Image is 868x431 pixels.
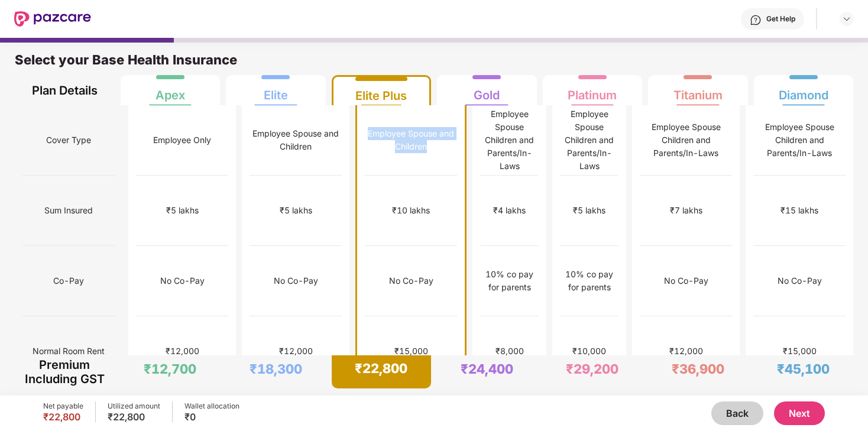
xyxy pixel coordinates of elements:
div: Net payable [43,401,83,411]
div: Elite Plus [355,79,407,103]
div: Employee Only [153,134,211,147]
div: 10% co pay for parents [480,268,539,294]
div: Plan Details [22,75,107,105]
div: ₹12,000 [166,345,199,358]
div: Employee Spouse and Children [365,127,457,153]
div: Employee Spouse Children and Parents/In-Laws [640,121,732,160]
div: Elite [264,79,288,102]
div: Employee Spouse Children and Parents/In-Laws [480,108,539,173]
div: Diamond [779,79,828,102]
span: Normal Room Rent [33,340,105,362]
div: ₹5 lakhs [573,204,605,217]
img: svg+xml;base64,PHN2ZyBpZD0iRHJvcGRvd24tMzJ4MzIiIHhtbG5zPSJodHRwOi8vd3d3LnczLm9yZy8yMDAwL3N2ZyIgd2... [842,14,851,24]
div: Platinum [568,79,617,102]
div: Select your Base Health Insurance [15,51,853,75]
div: ₹15,000 [394,345,428,358]
div: Employee Spouse and Children [250,127,342,153]
div: ₹15,000 [783,345,817,358]
div: No Co-Pay [160,274,205,287]
div: Utilized amount [108,401,160,411]
img: New Pazcare Logo [14,11,91,27]
div: ₹24,400 [461,361,513,377]
div: ₹8,000 [495,345,524,358]
div: Employee Spouse Children and Parents/In-Laws [753,121,846,160]
div: ₹5 lakhs [166,204,199,217]
div: ₹7 lakhs [670,204,702,217]
div: Wallet allocation [184,401,239,411]
div: ₹18,300 [250,361,302,377]
div: ₹22,800 [355,360,407,377]
div: Get Help [766,14,795,24]
span: Sum Insured [44,199,93,222]
div: Apex [156,79,185,102]
div: Employee Spouse Children and Parents/In-Laws [560,108,618,173]
div: ₹29,200 [566,361,618,377]
button: Back [711,401,763,425]
div: ₹22,800 [108,411,160,423]
div: Titanium [673,79,723,102]
div: Gold [474,79,500,102]
div: ₹12,000 [279,345,313,358]
div: No Co-Pay [389,274,433,287]
div: ₹12,000 [669,345,703,358]
button: Next [774,401,825,425]
div: No Co-Pay [778,274,822,287]
div: No Co-Pay [664,274,708,287]
div: ₹4 lakhs [493,204,526,217]
div: ₹22,800 [43,411,83,423]
div: ₹45,100 [777,361,830,377]
div: ₹10,000 [572,345,606,358]
div: ₹12,700 [144,361,196,377]
div: 10% co pay for parents [560,268,618,294]
div: ₹0 [184,411,239,423]
div: ₹5 lakhs [280,204,312,217]
span: Cover Type [46,129,91,151]
span: Co-Pay [53,270,84,292]
div: ₹36,900 [672,361,724,377]
div: ₹10 lakhs [392,204,430,217]
div: Premium Including GST [22,355,107,388]
img: svg+xml;base64,PHN2ZyBpZD0iSGVscC0zMngzMiIgeG1sbnM9Imh0dHA6Ly93d3cudzMub3JnLzIwMDAvc3ZnIiB3aWR0aD... [750,14,762,26]
div: ₹15 lakhs [780,204,818,217]
div: No Co-Pay [274,274,318,287]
